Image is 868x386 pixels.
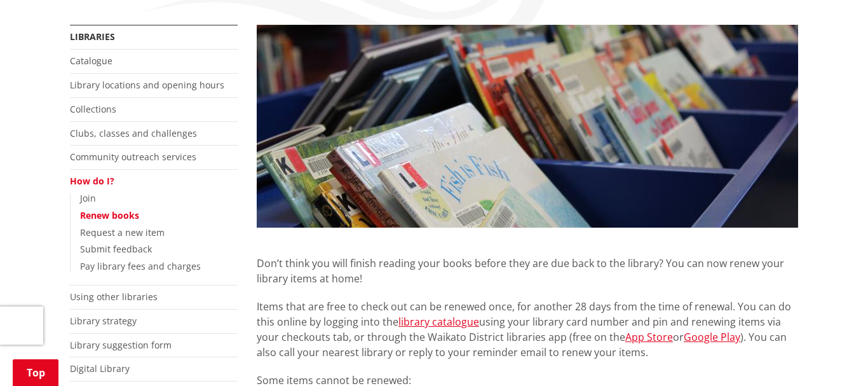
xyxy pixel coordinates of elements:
a: Collections [70,103,116,115]
a: Libraries [70,31,115,43]
a: How do I? [70,175,114,187]
iframe: Messenger Launcher [810,333,855,378]
a: App Store [625,330,673,344]
a: Library locations and opening hours [70,79,224,91]
a: Pay library fees and charges [80,260,201,272]
a: Submit feedback [80,243,152,255]
p: Items that are free to check out can be renewed once, for another 28 days from the time of renewa... [257,299,798,360]
a: Using other libraries [70,291,158,303]
a: Google Play [684,330,740,344]
a: Renew books [80,209,139,221]
a: Clubs, classes and challenges [70,127,197,139]
a: Digital Library [70,362,130,375]
a: Request a new item [80,226,165,238]
a: library catalogue [398,315,479,329]
img: Renew-books [257,25,798,228]
a: Join [80,192,96,204]
a: Library suggestion form [70,339,172,351]
a: Community outreach services [70,151,196,163]
a: Catalogue [70,55,112,67]
a: Top [13,359,58,386]
a: Library strategy [70,315,137,327]
p: Don’t think you will finish reading your books before they are due back to the library? You can n... [257,256,798,286]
